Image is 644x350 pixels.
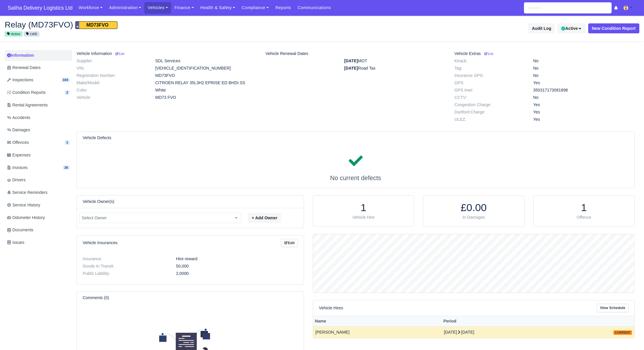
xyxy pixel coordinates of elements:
button: Audit Log [528,23,555,33]
th: Name [313,316,442,327]
th: Period [442,316,557,327]
h6: Vehicle Defects [83,135,111,140]
strong: [DATE] [344,66,358,70]
dt: Supplier: [72,58,151,63]
a: Edit [114,51,124,56]
dd: Yes [529,80,639,85]
dd: Yes [529,117,639,122]
a: Inspections 104 [5,74,72,86]
dd: No [529,66,639,71]
a: Offences 1 [5,137,72,148]
a: Service Reminders [5,187,72,198]
a: Reports [272,2,294,13]
h1: 1 [319,201,408,214]
input: Search... [524,2,612,13]
h1: 1 [539,201,629,214]
span: 2 [65,90,70,95]
dd: [VEHICLE_IDENTIFICATION_NUMBER] [151,66,261,71]
button: Active [557,23,586,33]
span: MD73FVO [75,21,117,29]
small: LWB [24,31,39,37]
h2: Relay (MD73FVO) [5,20,318,29]
span: Damages [7,127,30,133]
a: Service History [5,199,72,211]
a: Saliha Delivery Logistics Ltd [5,2,75,14]
dt: GPS: [450,80,529,85]
dd: MD73 FVO [151,95,261,100]
button: New Condition Report [588,23,639,33]
a: Odometer History [5,212,72,223]
strong: [DATE] [344,58,358,63]
span: Drivers [7,177,25,183]
dd: No [529,58,639,63]
small: Edit [484,52,493,56]
dd: CITROEN RELAY 35L3H2 EPRISE ED BHDI SS [151,80,261,85]
dd: MD73FVO [151,73,261,78]
span: Current [613,330,632,335]
span: 104 [61,78,70,82]
span: Select Owner [79,213,241,223]
dd: 350317173081898 [529,88,639,93]
small: Active [5,31,22,37]
a: Rental Agreements [5,99,72,111]
span: Renewal Dates [7,64,41,71]
h1: £0.00 [429,201,518,214]
span: 26 [63,165,70,170]
span: Documents [7,227,33,233]
span: Invoices [7,164,27,171]
span: 1 [65,140,70,145]
a: View Schedule [597,304,629,312]
a: Vehicles [144,2,171,13]
a: Documents [5,224,72,236]
div: No current defects [83,150,629,182]
dd: SDL Services [151,58,261,63]
span: Inspections [7,77,33,83]
a: Renewal Dates [5,62,72,73]
span: Offences [7,139,29,146]
dt: Make/Model: [72,80,151,85]
a: Drivers [5,174,72,186]
dt: Tag: [450,66,529,71]
span: Issues [7,239,24,246]
h6: Vehicle Information [77,51,257,56]
dd: Yes [529,110,639,115]
dt: Congestion Charge: [450,102,529,107]
a: Expenses [5,149,72,161]
dt: Ktrack: [450,58,529,63]
a: Edit [281,239,298,247]
a: Information [5,50,72,61]
td: [DATE] [DATE] [442,327,557,338]
span: Condition Reports [7,89,46,96]
span: Select Owner [79,214,241,222]
h6: Vehicle Owner(s) [83,199,114,204]
h4: No current defects [83,175,629,182]
a: Compliance [238,2,272,13]
dd: MOT [340,58,450,63]
h6: Vehicle Hires [319,306,343,311]
dd: 50,000 [171,264,302,269]
td: [PERSON_NAME] [313,327,442,338]
span: Service History [7,202,40,208]
dt: Goods In Transit: [78,264,171,269]
small: Edit [115,52,124,56]
h6: Comments (0) [83,295,109,300]
dt: VIN: [72,66,151,71]
dd: White [151,88,261,93]
span: Service Reminders [7,189,47,196]
a: Administration [106,2,144,13]
dt: ULEZ: [450,117,529,122]
a: Communications [294,2,334,13]
span: Rental Agreements [7,102,48,108]
dd: Hire reward [171,256,302,261]
span: Accidents [7,114,30,121]
dt: Registration Number: [72,73,151,78]
a: Damages [5,124,72,136]
button: + Add Owner [248,213,281,223]
h6: Vehicle Renewal Dates [265,51,446,56]
span: Offence [577,215,591,220]
dd: 2,0000 [171,271,302,276]
span: Vehicle Hire [352,215,374,220]
a: Workforce [75,2,106,13]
